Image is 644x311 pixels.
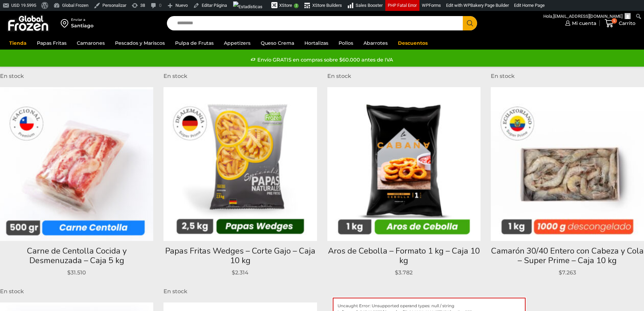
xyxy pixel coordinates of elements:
div: Enviar a [71,17,94,22]
img: address-field-icon.svg [61,17,71,29]
span: XStore [279,3,292,8]
a: Queso Crema [257,37,298,50]
a: Hola, [541,11,633,22]
a: 5 Carrito [603,15,637,31]
p: En stock [327,72,481,81]
span: 2 [294,3,299,8]
p: En stock [491,72,644,81]
span: [EMAIL_ADDRESS][DOMAIN_NAME] [553,14,622,19]
bdi: 31.510 [67,269,86,276]
bdi: 3.782 [395,269,413,276]
a: Camarones [73,37,108,50]
a: Papas Fritas Wedges – Corte Gajo – Caja 10 kg [163,246,317,266]
span: XStore Builders [312,3,342,8]
img: Visitas de 48 horas. Haz clic para ver más estadísticas del sitio. [233,1,262,12]
a: Tienda [6,37,30,50]
span: Sales Booster [356,3,383,8]
p: En stock [163,287,317,296]
span: $ [395,269,398,276]
a: Camarón 30/40 Entero con Cabeza y Cola – Super Prime – Caja 10 kg [491,246,644,266]
a: Pollos [335,37,357,50]
p: En stock [163,72,317,81]
img: xstore [271,2,277,8]
a: Aros de Cebolla – Formato 1 kg – Caja 10 kg [327,246,481,266]
span: $ [67,269,71,276]
a: Descuentos [395,37,431,50]
a: Papas Fritas [33,37,70,50]
div: Santiago [71,22,94,29]
a: Abarrotes [360,37,391,50]
a: Pulpa de Frutas [172,37,217,50]
bdi: 2.314 [232,269,248,276]
span: $ [232,269,235,276]
button: Search button [463,16,477,30]
span: Carrito [617,20,635,27]
span: $ [559,269,562,276]
a: Appetizers [220,37,254,50]
a: Hortalizas [301,37,332,50]
a: Pescados y Mariscos [112,37,168,50]
bdi: 7.263 [559,269,576,276]
span: Mi cuenta [570,20,596,27]
a: Mi cuenta [563,16,596,30]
